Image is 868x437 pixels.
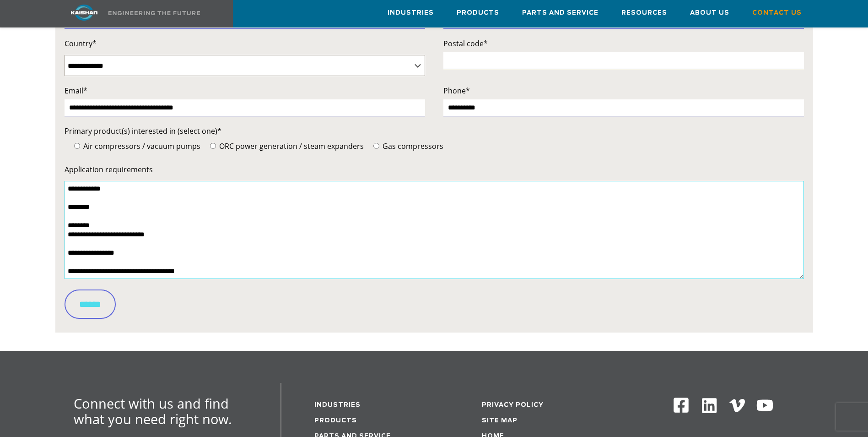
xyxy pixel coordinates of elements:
[756,397,774,415] img: Youtube
[65,163,804,176] label: Application requirements
[729,399,745,412] img: Vimeo
[482,418,518,424] a: Site Map
[65,84,425,97] label: Email*
[701,397,718,415] img: Linkedin
[522,0,598,25] a: Parts and Service
[482,402,544,408] a: Privacy Policy
[443,84,804,97] label: Phone*
[314,402,361,408] a: Industries
[74,143,80,149] input: Air compressors / vacuum pumps
[108,11,200,15] img: Engineering the future
[314,418,357,424] a: Products
[522,8,598,18] span: Parts and Service
[74,394,232,428] span: Connect with us and find what you need right now.
[752,8,802,18] span: Contact Us
[621,8,667,18] span: Resources
[443,37,804,50] label: Postal code*
[673,397,690,414] img: Facebook
[690,0,729,25] a: About Us
[65,37,425,50] label: Country*
[50,5,119,21] img: kaishan logo
[457,8,499,18] span: Products
[381,141,443,151] span: Gas compressors
[217,141,364,151] span: ORC power generation / steam expanders
[388,8,434,18] span: Industries
[210,143,216,149] input: ORC power generation / steam expanders
[457,0,499,25] a: Products
[621,0,667,25] a: Resources
[388,0,434,25] a: Industries
[752,0,802,25] a: Contact Us
[373,143,379,149] input: Gas compressors
[690,8,729,18] span: About Us
[81,141,200,151] span: Air compressors / vacuum pumps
